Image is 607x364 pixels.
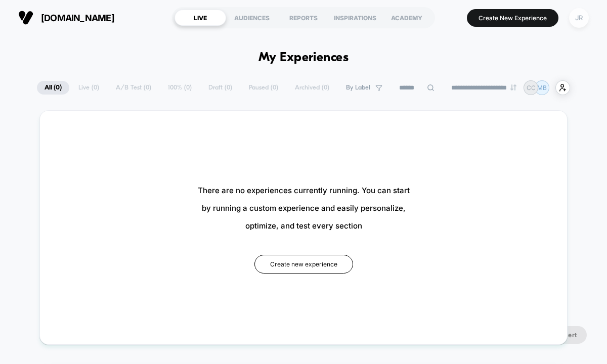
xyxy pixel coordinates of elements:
img: end [510,84,516,90]
span: All ( 0 ) [37,81,69,95]
input: Seek [8,139,304,149]
button: Play, NEW DEMO 2025-VEED.mp4 [143,75,167,99]
button: Create New Experience [467,9,558,27]
h1: My Experiences [258,51,349,65]
button: Create new experience [254,255,353,274]
span: By Label [346,84,370,92]
img: Visually logo [18,10,33,25]
button: [DOMAIN_NAME] [15,10,117,26]
p: CC [527,84,536,92]
div: AUDIENCES [226,10,278,26]
p: MB [537,84,547,92]
div: JR [569,8,589,28]
span: There are no experiences currently running. You can start by running a custom experience and easi... [198,181,410,235]
input: Volume [237,156,267,166]
div: ACADEMY [381,10,432,26]
div: REPORTS [278,10,329,26]
div: Current time [194,155,217,166]
button: Play, NEW DEMO 2025-VEED.mp4 [5,153,21,169]
button: JR [566,8,592,28]
div: INSPIRATIONS [329,10,381,26]
span: [DOMAIN_NAME] [41,13,114,23]
div: LIVE [175,10,226,26]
